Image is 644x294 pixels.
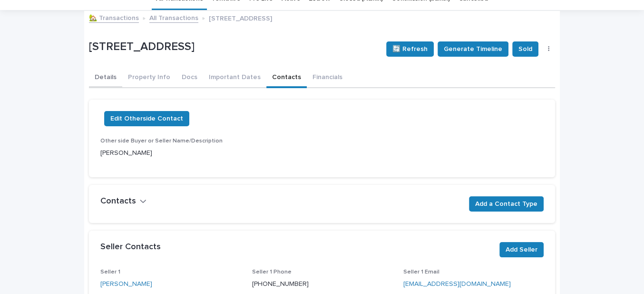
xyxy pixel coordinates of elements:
[518,44,532,54] span: Sold
[89,12,139,23] a: 🏡 Transactions
[100,279,152,289] a: [PERSON_NAME]
[469,196,544,212] button: Add a Contact Type
[506,245,537,254] span: Add Seller
[403,281,511,287] a: [EMAIL_ADDRESS][DOMAIN_NAME]
[209,12,272,23] p: [STREET_ADDRESS]
[203,68,266,88] button: Important Dates
[89,68,122,88] button: Details
[392,44,428,54] span: 🔄 Refresh
[444,44,502,54] span: Generate Timeline
[252,269,292,275] span: Seller 1 Phone
[252,279,392,289] p: [PHONE_NUMBER]
[512,41,538,57] button: Sold
[499,242,544,257] button: Add Seller
[176,68,203,88] button: Docs
[438,41,508,57] button: Generate Timeline
[122,68,176,88] button: Property Info
[475,199,537,209] span: Add a Contact Type
[149,12,198,23] a: All Transactions
[100,242,161,253] h2: Seller Contacts
[89,40,379,54] p: [STREET_ADDRESS]
[307,68,348,88] button: Financials
[100,138,223,144] span: Other side Buyer or Seller Name/Description
[110,114,183,123] span: Edit Otherside Contact
[266,68,307,88] button: Contacts
[100,196,146,207] button: Contacts
[386,41,434,57] button: 🔄 Refresh
[403,269,439,275] span: Seller 1 Email
[100,269,120,275] span: Seller 1
[104,111,189,126] button: Edit Otherside Contact
[100,148,241,158] p: [PERSON_NAME]
[100,196,136,207] h2: Contacts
